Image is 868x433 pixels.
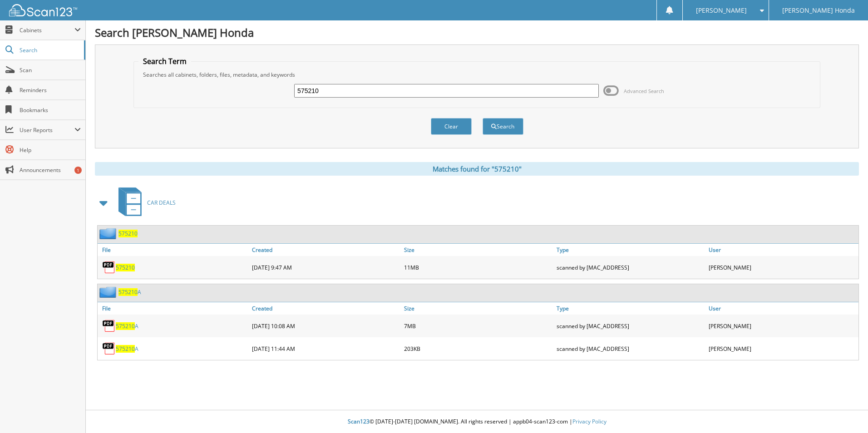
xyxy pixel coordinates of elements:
div: [PERSON_NAME] [706,317,858,335]
span: Reminders [20,86,81,94]
span: Cabinets [20,26,74,34]
a: 575210A [116,345,138,353]
div: Matches found for "575210" [95,162,859,176]
span: [PERSON_NAME] [696,8,747,13]
img: PDF.png [102,319,116,333]
a: Privacy Policy [572,418,607,425]
a: Created [250,302,402,315]
span: User Reports [20,126,74,134]
div: 11MB [402,258,554,276]
button: Clear [431,118,472,135]
span: 575210 [116,322,135,330]
legend: Search Term [138,56,191,66]
span: Scan [20,66,81,74]
span: Advanced Search [624,88,664,94]
span: Help [20,146,81,154]
img: PDF.png [102,342,116,355]
div: Searches all cabinets, folders, files, metadata, and keywords [138,71,815,79]
a: User [706,244,858,256]
span: 575210 [116,345,135,353]
div: [DATE] 10:08 AM [250,317,402,335]
div: scanned by [MAC_ADDRESS] [554,258,706,276]
span: Search [20,46,79,54]
div: © [DATE]-[DATE] [DOMAIN_NAME]. All rights reserved | appb04-scan123-com | [86,411,868,433]
a: Type [554,244,706,256]
a: User [706,302,858,315]
a: 575210 [118,230,138,237]
img: scan123-logo-white.svg [9,4,77,16]
div: 203KB [402,340,554,358]
span: Bookmarks [20,106,81,114]
a: File [98,244,250,256]
a: Size [402,302,554,315]
div: 7MB [402,317,554,335]
div: [PERSON_NAME] [706,340,858,358]
div: scanned by [MAC_ADDRESS] [554,317,706,335]
a: 575210A [116,322,138,330]
div: [PERSON_NAME] [706,258,858,276]
a: Created [250,244,402,256]
div: scanned by [MAC_ADDRESS] [554,340,706,358]
div: [DATE] 9:47 AM [250,258,402,276]
span: CAR DEALS [147,199,176,207]
a: Size [402,244,554,256]
a: Type [554,302,706,315]
a: 575210A [118,288,141,296]
img: PDF.png [102,261,116,274]
img: folder2.png [99,228,118,239]
a: File [98,302,250,315]
button: Search [483,118,523,135]
div: [DATE] 11:44 AM [250,340,402,358]
span: [PERSON_NAME] Honda [782,8,855,13]
div: 1 [74,167,82,174]
span: 575210 [118,288,138,296]
img: folder2.png [99,286,118,298]
span: Scan123 [348,418,370,425]
h1: Search [PERSON_NAME] Honda [95,25,859,40]
a: CAR DEALS [113,185,176,221]
a: 575210 [116,264,135,271]
span: Announcements [20,166,81,174]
